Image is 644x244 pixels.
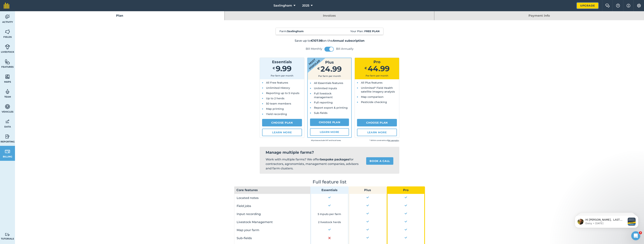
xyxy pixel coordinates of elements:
a: Invoices [225,11,434,20]
span: Farm : [280,29,304,33]
img: Yes [327,195,332,199]
iframe: Intercom live chat [631,231,640,240]
span: Saxlingham [274,3,292,8]
span: All Plus features [361,81,382,84]
span: Map comparison [361,95,384,99]
td: 5 Inputs per farm [310,210,349,218]
span: Pesticide checking [361,100,387,104]
img: svg+xml;base64,PD94bWwgdmVyc2lvbj0iMS4wIiBlbmNvZGluZz0idXRmLTgiPz4KPCEtLSBHZW5lcmF0b3I6IEFkb2JlIE... [5,104,10,109]
iframe: Intercom notifications message [569,208,644,234]
span: Essentials [272,60,292,64]
span: Per farm per month [366,74,388,77]
a: Payment info [434,11,644,20]
label: Bill Annually [336,47,353,51]
img: Yes [404,220,408,223]
img: No [328,237,331,239]
img: A cog icon [637,4,641,7]
span: All Free features [266,81,288,84]
span: Unlimited History [266,86,290,90]
span: Plus [325,60,334,65]
small: All prices exclude VAT and local taxes. [283,139,341,142]
img: Yes [366,195,370,199]
img: svg+xml;base64,PHN2ZyB4bWxucz0iaHR0cDovL3d3dy53My5vcmcvMjAwMC9zdmciIHdpZHRoPSI1NiIgaGVpZ2h0PSI2MC... [5,29,10,35]
span: Per farm per month [318,75,341,77]
span: Reporting up to 5 inputs [266,91,299,95]
span: Sub-fields [314,111,327,115]
span: Full reporting [314,101,333,104]
span: Per farm per month [271,74,293,77]
td: Sub-fields [234,234,311,242]
td: 2 livestock herds [310,218,349,226]
span: 9.99 [276,64,291,73]
span: 44.99 [368,64,390,73]
img: svg+xml;base64,PHN2ZyB4bWxucz0iaHR0cDovL3d3dy53My5vcmcvMjAwMC9zdmciIHdpZHRoPSI1NiIgaGVpZ2h0PSI2MC... [5,59,10,65]
a: Learn more [262,129,302,136]
img: Two speech bubbles overlapping with the left bubble in the forefront [605,4,610,7]
span: Yield recording [266,112,287,116]
img: svg+xml;base64,PD94bWwgdmVyc2lvbj0iMS4wIiBlbmNvZGluZz0idXRmLTgiPz4KPCEtLSBHZW5lcmF0b3I6IEFkb2JlIE... [5,14,10,20]
p: Work with multiple farms? We offer for contractors, agronomists, management companies, advisors a... [266,157,360,171]
td: Field jobs [234,202,311,210]
img: fieldmargin Logo [4,3,9,9]
span: Unlimited inputs [314,87,337,90]
strong: Most popular [297,47,327,76]
img: svg+xml;base64,PD94bWwgdmVyc2lvbj0iMS4wIiBlbmNvZGluZz0idXRmLTgiPz4KPCEtLSBHZW5lcmF0b3I6IEFkb2JlIE... [5,149,10,154]
img: svg+xml;base64,PHN2ZyB4bWxucz0iaHR0cDovL3d3dy53My5vcmcvMjAwMC9zdmciIHdpZHRoPSI1NiIgaGVpZ2h0PSI2MC... [5,74,10,79]
img: Yes [366,211,370,215]
img: Yes [404,211,408,215]
a: Book a call [366,157,393,165]
span: 50 team members [266,102,291,105]
td: Livestock Management [234,218,311,226]
span: Up to 2 herds [266,97,284,100]
td: Map your farm [234,226,311,234]
span: Pro [373,60,380,64]
img: Yes [327,203,332,207]
span: € [364,66,367,70]
strong: Annual subscription [333,39,364,42]
a: Learn more [310,128,349,136]
img: Yes [366,236,370,239]
a: Choose Plan [262,119,302,126]
img: Yes [404,236,408,239]
span: € [273,66,275,70]
strong: bespoke packages [320,158,349,161]
h2: Manage multiple farms? [266,150,393,155]
img: Yes [327,228,332,231]
label: Bill Monthly [306,47,322,51]
img: svg+xml;base64,PD94bWwgdmVyc2lvbj0iMS4wIiBlbmNvZGluZz0idXRmLTgiPz4KPCEtLSBHZW5lcmF0b3I6IEFkb2JlIE... [5,44,10,50]
a: Choose Plan [310,119,349,126]
a: Upgrade [577,3,598,9]
strong: €107.98 [311,39,323,42]
img: Yes [366,220,370,223]
img: svg+xml;base64,PHN2ZyB4bWxucz0iaHR0cDovL3d3dy53My5vcmcvMjAwMC9zdmciIHdpZHRoPSIxNyIgaGVpZ2h0PSIxNy... [627,3,630,8]
img: svg+xml;base64,PD94bWwgdmVyc2lvbj0iMS4wIiBlbmNvZGluZz0idXRmLTgiPz4KPCEtLSBHZW5lcmF0b3I6IEFkb2JlIE... [5,134,10,139]
strong: Free plan [364,30,379,33]
strong: Saxlingham [287,30,304,33]
img: Yes [404,195,408,199]
span: 24.99 [321,64,342,73]
span: 3 [639,231,642,234]
th: Plus [349,186,387,194]
th: Core features [234,186,311,194]
img: Yes [404,228,408,231]
img: A question mark icon [616,4,620,7]
span: Report export & printing [314,106,348,109]
p: Save up to on the [234,39,425,43]
img: Yes [366,203,370,207]
span: All Essentials features [314,81,343,85]
span: Full livestock management [314,92,333,99]
a: Choose Plan [357,119,397,126]
a: Learn more [357,129,397,136]
a: fair use policy [388,139,399,141]
th: Pro [387,186,425,194]
td: Input recording [234,210,311,218]
span: Unlimited* Field Health satellite imagery analysis [361,86,395,93]
img: Yes [404,203,408,207]
img: svg+xml;base64,PD94bWwgdmVyc2lvbj0iMS4wIiBlbmNvZGluZz0idXRmLTgiPz4KPCEtLSBHZW5lcmF0b3I6IEFkb2JlIE... [5,89,10,94]
span: 2025 [302,3,309,8]
h2: Full feature list [234,180,425,184]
